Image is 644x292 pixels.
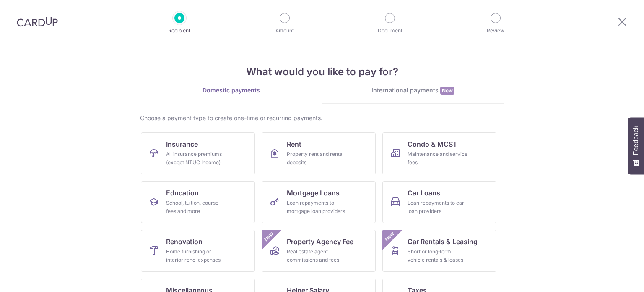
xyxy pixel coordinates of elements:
[166,199,226,216] div: School, tuition, course fees and more
[287,139,301,149] span: Rent
[140,64,504,79] h4: What would you like to pay for?
[359,26,421,35] p: Document
[166,150,226,167] div: All insurance premiums (except NTUC Income)
[408,247,468,264] div: Short or long‑term vehicle rentals & leases
[17,17,58,27] img: CardUp
[408,237,478,247] span: Car Rentals & Leasing
[287,247,347,264] div: Real estate agent commissions and fees
[148,26,210,35] p: Recipient
[140,114,504,122] div: Choose a payment type to create one-time or recurring payments.
[382,181,496,223] a: Car LoansLoan repayments to car loan providers
[262,230,276,244] span: New
[382,230,496,272] a: Car Rentals & LeasingShort or long‑term vehicle rentals & leasesNew
[140,86,322,95] div: Domestic payments
[382,132,496,174] a: Condo & MCSTMaintenance and service fees
[628,117,644,174] button: Feedback - Show survey
[287,199,347,216] div: Loan repayments to mortgage loan providers
[632,126,640,155] span: Feedback
[262,132,376,174] a: RentProperty rent and rental deposits
[590,267,636,288] iframe: Opens a widget where you can find more information
[262,181,376,223] a: Mortgage LoansLoan repayments to mortgage loan providers
[166,139,198,149] span: Insurance
[141,230,255,272] a: RenovationHome furnishing or interior reno-expenses
[408,150,468,167] div: Maintenance and service fees
[287,237,353,247] span: Property Agency Fee
[322,86,504,95] div: International payments
[166,188,199,198] span: Education
[166,237,203,247] span: Renovation
[141,132,255,174] a: InsuranceAll insurance premiums (except NTUC Income)
[166,247,226,264] div: Home furnishing or interior reno-expenses
[408,188,440,198] span: Car Loans
[287,150,347,167] div: Property rent and rental deposits
[262,230,376,272] a: Property Agency FeeReal estate agent commissions and feesNew
[408,199,468,216] div: Loan repayments to car loan providers
[440,87,454,95] span: New
[383,230,397,244] span: New
[287,188,340,198] span: Mortgage Loans
[141,181,255,223] a: EducationSchool, tuition, course fees and more
[408,139,457,149] span: Condo & MCST
[254,26,316,35] p: Amount
[465,26,527,35] p: Review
